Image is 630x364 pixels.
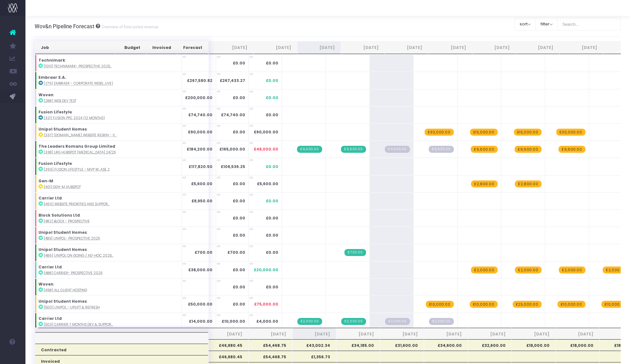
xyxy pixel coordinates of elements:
[187,146,212,152] strong: £184,200.00
[292,351,336,362] th: £1,356.73
[470,129,498,136] span: wayahead Revenue Forecast Item
[516,41,559,54] th: Mar 26: activate to sort column ascending
[210,41,253,54] th: Aug 25: activate to sort column ascending
[341,146,366,153] span: Streamtime Invoice: 774 – [338] LRG HubSpot retainer 24/25
[297,318,322,325] span: Streamtime Invoice: 770 – [503] carrier 7 months dev & support
[38,195,62,201] strong: Carrier Ltd
[35,175,182,192] td: :
[471,146,497,153] span: wayahead Revenue Forecast Item
[556,339,599,351] th: £18,000.00
[266,78,278,84] span: £0.00
[233,284,245,290] strong: £0.00
[188,112,212,118] strong: £74,740.00
[35,244,182,261] td: :
[233,301,245,307] strong: £0.00
[221,164,245,169] strong: £106,536.25
[35,72,182,89] td: :
[341,318,366,325] span: Streamtime Invoice: 782 – [503] carrier 7 months dev & support
[257,181,278,187] span: £5,600.00
[44,116,105,120] abbr: [321] Fusion PPC 2024 (12 months)
[44,236,100,241] abbr: [485] Unipol- Prospective 2025
[254,331,286,337] span: [DATE]
[44,150,116,155] abbr: [338] LRG HubSpot retainer 24/25
[424,339,468,351] th: £34,600.00
[292,339,336,351] th: £43,002.34
[470,301,498,308] span: wayahead Revenue Forecast Item
[297,41,341,54] th: Oct 25: activate to sort column ascending
[518,331,550,337] span: [DATE]
[266,95,278,101] span: £0.00
[195,250,212,255] strong: £700.00
[35,279,182,296] td: :
[44,64,112,69] abbr: [1013] Technimark- Prospective 2025
[35,210,182,227] td: :
[386,331,418,337] span: [DATE]
[188,301,212,307] strong: £50,000.00
[233,181,245,186] strong: £0.00
[562,331,593,337] span: [DATE]
[559,266,585,273] span: wayahead Revenue Forecast Item
[515,146,541,153] span: wayahead Revenue Forecast Item
[38,57,65,63] strong: Technimark
[35,344,209,355] th: Contracted
[233,129,245,135] strong: £0.00
[471,180,497,187] span: wayahead Revenue Forecast Item
[38,264,62,270] strong: Carrier Ltd
[38,161,72,166] strong: Fusion Lifestyle
[44,98,76,103] abbr: [288] Web dev test
[35,261,182,279] td: :
[44,133,117,138] abbr: [337] Unipol.org website reskin - V2
[204,339,248,351] th: £46,980.45
[233,215,245,221] strong: £0.00
[44,202,110,206] abbr: [460] Website priorities and support
[468,339,512,351] th: £32,600.00
[35,23,94,30] span: Wov&n Pipeline Forecast
[233,233,245,238] strong: £0.00
[266,112,278,118] span: £0.00
[38,230,87,235] strong: Unipol Student Homes
[513,301,542,308] span: wayahead Revenue Forecast Item
[266,60,278,66] span: £0.00
[515,180,541,187] span: wayahead Revenue Forecast Item
[35,296,182,313] td: :
[344,249,366,256] span: Streamtime Invoice: 776 – [486] Unipol on going / ad-hoc 2025
[35,89,182,106] td: :
[428,41,472,54] th: Jan 26: activate to sort column ascending
[38,212,80,218] strong: Block Solutions Ltd
[219,146,245,152] strong: £165,000.00
[297,146,322,153] span: Streamtime Invoice: 765 – [338] LRG HubSpot retainer 24/25
[248,339,292,351] th: £54,468.75
[603,266,629,273] span: wayahead Revenue Forecast Item
[146,41,177,54] th: Invoiced
[44,271,102,275] abbr: [488] Carrier- Prospective 2025
[35,313,182,330] td: :
[221,112,245,118] strong: £74,740.00
[35,41,115,54] th: Job: activate to sort column ascending
[266,215,278,221] span: £0.00
[248,351,292,362] th: £54,468.75
[233,267,245,273] strong: £0.00
[380,339,424,351] th: £31,600.00
[426,301,454,308] span: wayahead Revenue Forecast Item
[557,301,585,308] span: wayahead Revenue Forecast Item
[38,178,53,184] strong: Gen-M
[44,219,90,224] abbr: [482] Block - Prospective
[35,192,182,210] td: :
[254,267,278,273] span: £20,000.00
[385,318,410,325] span: Streamtime Draft Invoice: null – [503] carrier 7 months dev & support
[471,266,497,273] span: wayahead Revenue Forecast Item
[204,351,248,362] th: £46,980.45
[187,78,212,83] strong: £267,580.82
[298,331,330,337] span: [DATE]
[38,92,53,98] strong: Woven
[35,158,182,175] td: :
[44,305,100,310] abbr: [500] Unipol - Uplift & Refresh
[341,41,384,54] th: Nov 25: activate to sort column ascending
[35,141,182,158] td: :
[536,18,558,30] button: filter
[472,41,516,54] th: Feb 26: activate to sort column ascending
[44,167,110,172] abbr: [393] Fusion Lifestyle - MVP Web Development phase 2
[266,233,278,238] span: £0.00
[429,146,453,153] span: Streamtime Draft Invoice: null – [338] LRG HubSpot retainer 24/25
[559,41,603,54] th: Apr 26: activate to sort column ascending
